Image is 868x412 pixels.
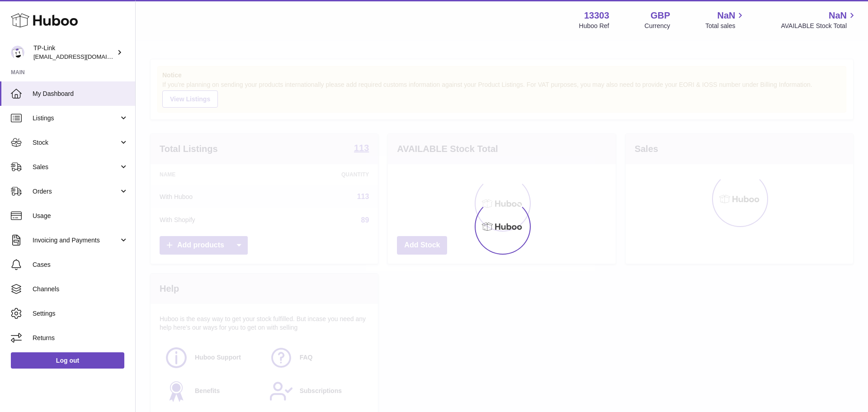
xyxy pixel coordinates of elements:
[33,114,119,123] span: Listings
[11,46,24,59] img: internalAdmin-13303@internal.huboo.com
[33,44,115,61] div: TP-Link
[11,352,124,369] a: Log out
[33,187,119,196] span: Orders
[33,334,128,342] span: Returns
[33,309,128,318] span: Settings
[33,138,119,147] span: Stock
[33,285,128,294] span: Channels
[717,9,735,22] span: NaN
[579,22,609,30] div: Huboo Ref
[781,9,857,30] a: NaN AVAILABLE Stock Total
[651,9,670,22] strong: GBP
[781,22,857,30] span: AVAILABLE Stock Total
[33,260,128,269] span: Cases
[33,163,119,171] span: Sales
[33,90,128,98] span: My Dashboard
[33,236,119,245] span: Invoicing and Payments
[705,9,745,30] a: NaN Total sales
[645,22,670,30] div: Currency
[33,212,128,220] span: Usage
[705,22,745,30] span: Total sales
[584,9,609,22] strong: 13303
[33,53,133,60] span: [EMAIL_ADDRESS][DOMAIN_NAME]
[829,9,847,22] span: NaN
